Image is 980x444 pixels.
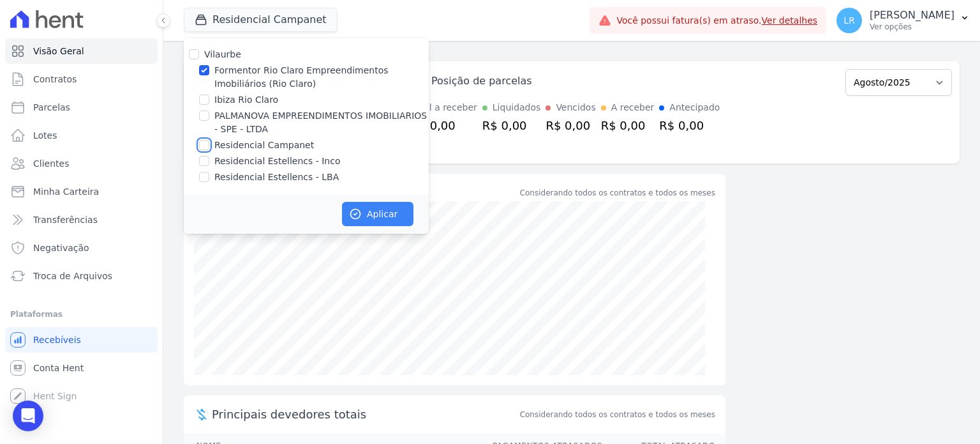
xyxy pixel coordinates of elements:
span: Considerando todos os contratos e todos os meses [520,409,715,420]
a: Ver detalhes [762,15,818,26]
div: Vencidos [556,101,595,114]
div: Considerando todos os contratos e todos os meses [520,187,715,199]
a: Minha Carteira [5,179,158,204]
a: Contratos [5,66,158,92]
label: PALMANOVA EMPREENDIMENTOS IMOBILIARIOS - SPE - LTDA [214,109,429,136]
div: R$ 0,00 [411,117,477,134]
span: Negativação [33,241,89,254]
a: Troca de Arquivos [5,263,158,289]
div: R$ 0,00 [601,117,655,134]
a: Clientes [5,151,158,176]
div: R$ 0,00 [546,117,595,134]
label: Residencial Estellencs - Inco [214,155,341,168]
span: Contratos [33,73,77,86]
span: Conta Hent [33,362,84,374]
span: Você possui fatura(s) em atraso. [616,14,817,27]
label: Residencial Estellencs - LBA [214,171,339,184]
span: Clientes [33,157,69,170]
span: Parcelas [33,101,70,114]
div: Liquidados [493,101,541,114]
div: Plataformas [10,307,152,322]
button: Aplicar [342,202,413,226]
div: A receber [611,101,655,114]
a: Conta Hent [5,355,158,381]
span: LR [843,16,855,25]
button: Residencial Campanet [184,8,338,32]
a: Visão Geral [5,38,158,64]
div: Posição de parcelas [431,73,532,89]
label: Vilaurbe [204,49,241,59]
span: Minha Carteira [33,185,99,198]
span: Recebíveis [33,333,81,346]
div: Open Intercom Messenger [13,401,43,431]
span: Lotes [33,129,57,142]
div: Antecipado [669,101,720,114]
span: Visão Geral [33,45,84,57]
p: [PERSON_NAME] [870,9,954,22]
span: Principais devedores totais [212,406,517,423]
button: LR [PERSON_NAME] Ver opções [826,3,980,38]
div: Total a receber [411,101,477,114]
a: Recebíveis [5,327,158,353]
label: Residencial Campanet [214,139,314,152]
a: Negativação [5,235,158,261]
div: R$ 0,00 [482,117,541,134]
a: Lotes [5,123,158,148]
a: Parcelas [5,95,158,120]
label: Ibiza Rio Claro [214,93,278,107]
div: R$ 0,00 [659,117,720,134]
a: Transferências [5,207,158,233]
span: Transferências [33,213,98,226]
span: Troca de Arquivos [33,270,112,282]
label: Formentor Rio Claro Empreendimentos Imobiliários (Rio Claro) [214,64,429,91]
p: Ver opções [870,22,954,32]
